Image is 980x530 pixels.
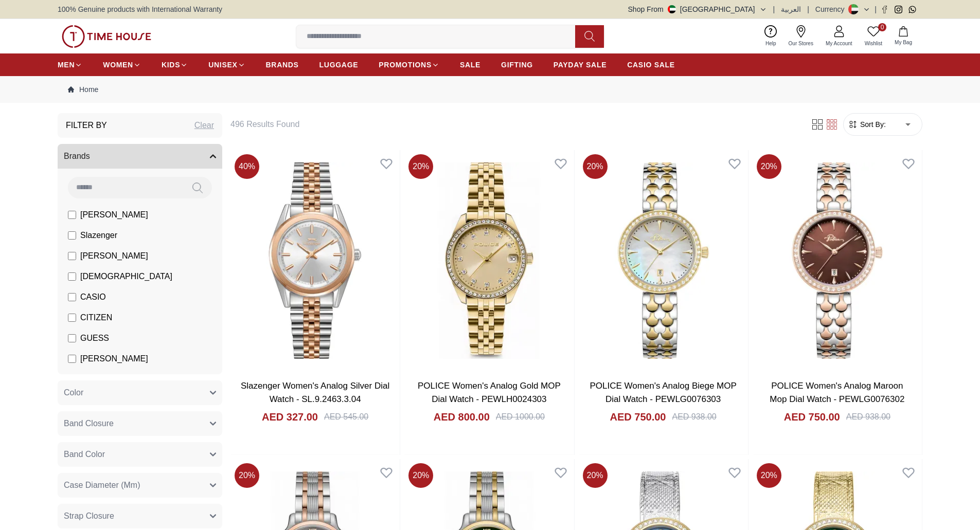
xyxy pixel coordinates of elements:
span: My Bag [890,39,916,46]
img: Slazenger Women's Analog Silver Dial Watch - SL.9.2463.3.04 [230,150,400,371]
a: CASIO SALE [627,56,675,74]
span: CITIZEN [80,312,112,324]
img: United Arab Emirates [668,5,676,13]
h6: 496 Results Found [230,118,798,131]
span: Strap Closure [64,510,114,522]
a: GIFTING [501,56,533,74]
h3: Filter By [66,119,107,132]
span: 20 % [757,463,781,488]
h4: AED 327.00 [262,410,318,424]
span: LUGGAGE [319,60,359,70]
a: KIDS [162,56,188,74]
span: Brands [64,150,90,162]
button: Band Color [58,442,222,467]
a: PROMOTIONS [379,56,439,74]
span: 20 % [583,154,608,179]
input: [DEMOGRAPHIC_DATA] [68,272,76,281]
button: Case Diameter (Mm) [58,473,222,498]
span: | [875,4,877,14]
a: POLICE Women's Analog Gold MOP Dial Watch - PEWLH0024303 [418,381,561,404]
img: ... [62,25,151,48]
span: 100% Genuine products with International Warranty [58,4,222,14]
span: KIDS [162,60,180,70]
div: AED 545.00 [324,411,368,423]
input: [PERSON_NAME] [68,252,76,260]
span: 20 % [408,463,433,488]
span: [PERSON_NAME] [80,353,148,365]
a: Slazenger Women's Analog Silver Dial Watch - SL.9.2463.3.04 [241,381,389,404]
button: العربية [781,4,801,14]
button: Brands [58,144,222,169]
span: GUESS [80,332,109,344]
a: Home [68,84,98,95]
span: BRANDS [266,60,299,70]
span: Band Closure [64,417,114,430]
img: POLICE Women's Analog Gold MOP Dial Watch - PEWLH0024303 [404,150,574,371]
button: Shop From[GEOGRAPHIC_DATA] [628,4,767,14]
div: AED 938.00 [672,411,716,423]
span: CASIO SALE [627,60,675,70]
button: Band Closure [58,411,222,436]
input: CITIZEN [68,314,76,322]
span: WOMEN [103,60,133,70]
span: [DEMOGRAPHIC_DATA] [80,270,172,283]
span: Wishlist [861,40,886,47]
span: My Account [822,40,857,47]
input: GUESS [68,334,76,342]
div: AED 938.00 [846,411,890,423]
span: | [773,4,775,14]
span: SALE [460,60,480,70]
a: POLICE Women's Analog Maroon Mop Dial Watch - PEWLG0076302 [770,381,904,404]
input: CASIO [68,293,76,301]
span: Color [64,387,83,399]
img: POLICE Women's Analog Maroon Mop Dial Watch - PEWLG0076302 [753,150,922,371]
a: 0Wishlist [859,23,888,49]
span: Band Color [64,448,105,461]
a: LUGGAGE [319,56,359,74]
span: Case Diameter (Mm) [64,479,140,491]
span: Police [80,373,103,386]
button: Sort By: [848,119,886,130]
span: [PERSON_NAME] [80,209,148,221]
span: Sort By: [858,119,886,130]
span: 20 % [583,463,608,488]
span: Our Stores [785,40,817,47]
span: PAYDAY SALE [554,60,607,70]
a: SALE [460,56,480,74]
div: AED 1000.00 [496,411,545,423]
span: 0 [878,23,886,31]
input: [PERSON_NAME] [68,355,76,363]
button: My Bag [888,24,918,48]
span: PROMOTIONS [379,60,432,70]
span: 20 % [235,463,259,488]
input: [PERSON_NAME] [68,211,76,219]
div: Clear [194,119,214,132]
a: POLICE Women's Analog Biege MOP Dial Watch - PEWLG0076303 [590,381,736,404]
a: BRANDS [266,56,299,74]
span: | [807,4,809,14]
span: MEN [58,60,75,70]
a: MEN [58,56,82,74]
a: UNISEX [208,56,245,74]
span: Slazenger [80,229,117,242]
a: Instagram [895,6,902,13]
h4: AED 750.00 [610,410,666,424]
span: UNISEX [208,60,237,70]
a: PAYDAY SALE [554,56,607,74]
input: Slazenger [68,231,76,240]
a: Whatsapp [908,6,916,13]
a: Help [759,23,782,49]
h4: AED 800.00 [434,410,490,424]
img: POLICE Women's Analog Biege MOP Dial Watch - PEWLG0076303 [579,150,748,371]
span: GIFTING [501,60,533,70]
span: 20 % [757,154,781,179]
span: CASIO [80,291,106,303]
button: Strap Closure [58,504,222,528]
a: Our Stores [782,23,819,49]
span: 20 % [408,154,433,179]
